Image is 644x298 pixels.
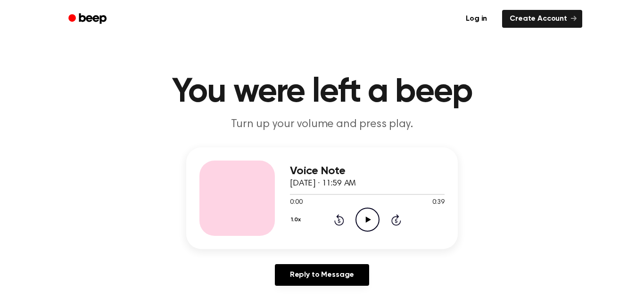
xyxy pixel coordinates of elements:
span: [DATE] · 11:59 AM [290,179,356,188]
a: Beep [62,10,115,28]
h1: You were left a beep [81,75,563,109]
span: 0:39 [432,198,445,208]
a: Reply to Message [275,264,369,286]
span: 0:00 [290,198,302,208]
p: Turn up your volume and press play. [141,117,503,132]
button: 1.0x [290,212,304,228]
a: Log in [456,8,496,30]
h3: Voice Note [290,165,445,177]
a: Create Account [502,10,582,28]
